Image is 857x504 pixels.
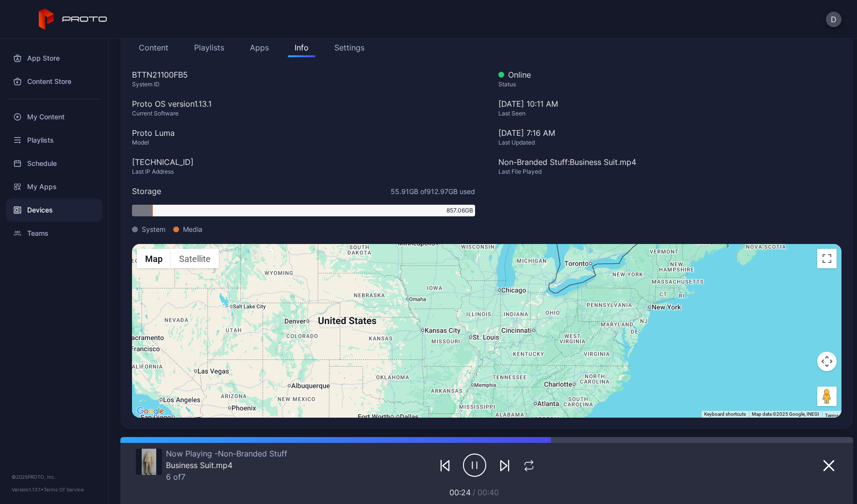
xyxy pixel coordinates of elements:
button: Content [132,38,175,57]
button: Drag Pegman onto the map to open Street View [817,387,837,406]
div: Settings [334,42,364,53]
div: Non-Branded Stuff: Business Suit.mp4 [498,156,841,168]
span: Media [183,224,202,234]
span: / [473,488,476,497]
div: Storage [132,185,161,197]
a: My Content [6,105,102,129]
div: Proto OS version 1.13.1 [132,98,475,110]
div: Last File Played [498,168,841,176]
div: [TECHNICAL_ID] [132,156,475,168]
button: Apps [243,38,276,57]
span: 857.06 GB [446,206,473,215]
div: Last Updated [498,139,841,146]
a: My Apps [6,175,102,198]
button: Keyboard shortcuts [704,411,746,418]
button: Show street map [137,249,171,268]
span: Version 1.13.1 • [12,487,44,492]
a: Playlists [6,129,102,152]
button: Playlists [187,38,231,57]
span: 00:24 [449,488,471,497]
a: Teams [6,222,102,245]
button: Show satellite imagery [171,249,219,268]
a: Devices [6,198,102,222]
div: Last Seen [498,110,841,117]
div: Proto Luma [132,127,475,139]
div: Current Software [132,110,475,117]
a: Terms Of Service [44,487,84,492]
span: Non-Branded Stuff [214,449,287,458]
div: Last IP Address [132,168,475,176]
span: Map data ©2025 Google, INEGI [752,411,819,417]
button: D [826,12,841,27]
div: Online [498,69,841,81]
button: Info [288,38,315,57]
button: Settings [328,38,371,57]
span: System [142,224,165,234]
a: Terms (opens in new tab) [825,413,839,418]
div: Business Suit.mp4 [166,460,287,470]
a: Open this area in Google Maps (opens a new window) [134,405,166,418]
a: App Store [6,47,102,70]
img: Google [134,405,166,418]
div: System ID [132,81,475,88]
div: [DATE] 10:11 AM [498,98,841,127]
a: Content Store [6,70,102,93]
div: © 2025 PROTO, Inc. [12,473,97,481]
div: Model [132,139,475,146]
div: [DATE] 7:16 AM [498,127,841,139]
div: BTTN21100FB5 [132,69,475,81]
div: Info [295,42,309,53]
span: 00:40 [478,488,499,497]
button: Map camera controls [817,352,837,371]
div: Status [498,81,841,88]
a: Schedule [6,152,102,175]
button: Toggle fullscreen view [817,249,837,268]
span: 55.91 GB of 912.97 GB used [391,186,475,196]
div: Now Playing [166,449,287,458]
div: 6 of 7 [166,472,287,482]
